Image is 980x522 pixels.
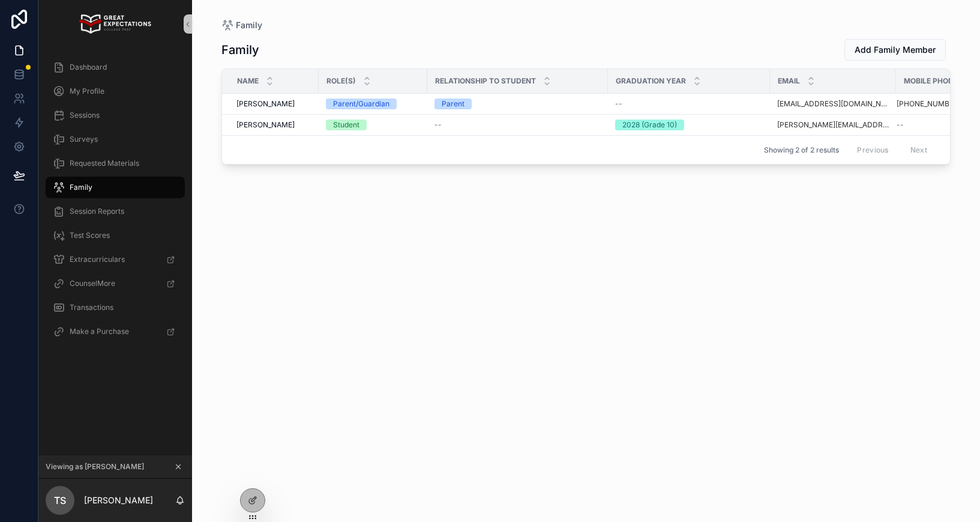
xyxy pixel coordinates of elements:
a: Transactions [46,297,185,318]
h1: Family [221,41,259,58]
span: TS [54,493,66,508]
a: [PERSON_NAME] [236,120,311,130]
span: [PERSON_NAME] [236,120,295,130]
span: Role(s) [326,76,356,86]
a: [EMAIL_ADDRESS][DOMAIN_NAME] [777,99,889,109]
span: -- [897,120,904,130]
span: Showing 2 of 2 results [764,145,839,155]
span: Make a Purchase [70,327,129,336]
span: Family [236,19,262,31]
span: My Profile [70,86,104,96]
a: Test Scores [46,225,185,246]
a: Make a Purchase [46,321,185,342]
a: CounselMore [46,273,185,294]
img: App logo [79,14,151,34]
span: Transactions [70,303,113,312]
span: Sessions [70,111,100,120]
span: Extracurriculars [70,255,125,264]
span: Test Scores [70,231,110,240]
span: CounselMore [70,279,115,288]
span: Viewing as [PERSON_NAME] [46,462,144,472]
span: Mobile Phone [904,76,958,86]
a: My Profile [46,80,185,102]
a: -- [615,99,763,109]
div: Parent [442,99,464,109]
a: [PERSON_NAME] [236,99,311,109]
p: [PERSON_NAME] [84,494,153,506]
span: Surveys [70,135,98,144]
a: Sessions [46,105,185,126]
a: 2028 (Grade 10) [615,120,763,130]
a: Extracurriculars [46,249,185,270]
span: Family [70,183,92,192]
a: Dashboard [46,56,185,78]
div: Student [333,120,359,130]
a: Parent [434,99,601,109]
a: Surveys [46,129,185,150]
a: [PERSON_NAME][EMAIL_ADDRESS][PERSON_NAME][DOMAIN_NAME] [777,120,889,130]
span: Graduation Year [616,76,686,86]
span: Email [778,76,800,86]
a: Requested Materials [46,153,185,174]
a: [PHONE_NUMBER] [897,99,972,109]
button: Add Family Member [844,39,946,61]
a: Family [46,177,185,198]
a: Family [221,19,262,31]
a: [PHONE_NUMBER] [897,99,961,109]
a: Student [326,120,420,130]
a: Parent/Guardian [326,99,420,109]
span: Add Family Member [855,44,936,56]
a: Session Reports [46,201,185,222]
span: -- [434,120,442,130]
span: -- [615,99,622,109]
a: -- [897,120,972,130]
span: Name [237,76,259,86]
div: scrollable content [38,48,192,358]
span: Dashboard [70,62,107,72]
span: [PERSON_NAME] [236,99,295,109]
span: Requested Materials [70,159,139,168]
span: Relationship to Student [435,76,536,86]
div: Parent/Guardian [333,99,389,109]
a: -- [434,120,601,130]
span: Session Reports [70,207,124,216]
div: 2028 (Grade 10) [622,120,677,130]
